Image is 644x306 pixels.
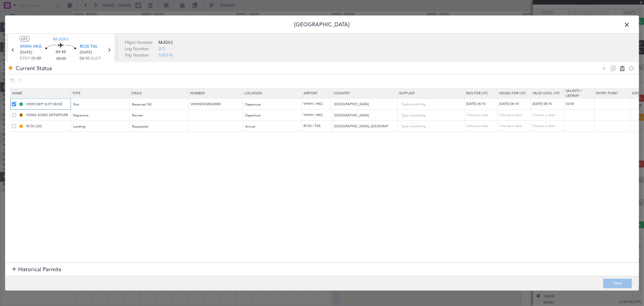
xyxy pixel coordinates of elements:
header: [GEOGRAPHIC_DATA] [5,16,639,34]
span: Entry Point [596,91,618,96]
span: Valid Until Utc [533,91,560,96]
div: Choose a date [533,112,564,118]
span: Validity / Leeway [566,88,582,98]
td: 02:00 [564,99,594,110]
div: [DATE] 08:10 [533,102,564,107]
div: Choose a date [533,124,564,129]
